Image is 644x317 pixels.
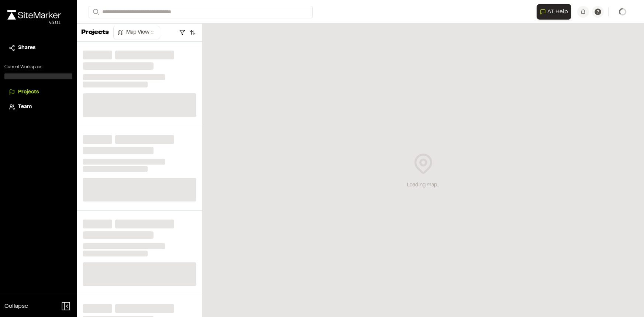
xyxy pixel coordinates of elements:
[18,88,39,96] span: Projects
[4,302,28,311] span: Collapse
[18,103,32,111] span: Team
[7,10,61,20] img: rebrand.png
[81,28,109,38] p: Projects
[537,4,571,20] button: Open AI Assistant
[407,181,439,189] div: Loading map...
[537,4,574,20] div: Open AI Assistant
[9,103,68,111] a: Team
[7,20,61,26] div: Oh geez...please don't...
[89,6,102,18] button: Search
[547,7,568,16] span: AI Help
[4,64,72,70] p: Current Workspace
[9,88,68,96] a: Projects
[18,44,35,52] span: Shares
[9,44,68,52] a: Shares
